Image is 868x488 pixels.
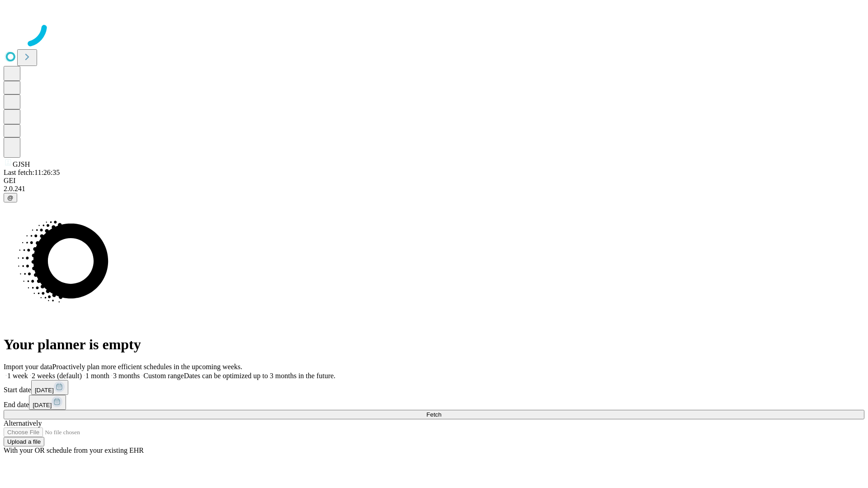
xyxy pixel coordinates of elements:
[4,395,864,410] div: End date
[4,177,864,185] div: GEI
[426,411,441,418] span: Fetch
[113,372,140,380] span: 3 months
[7,194,14,201] span: @
[4,185,864,193] div: 2.0.241
[7,372,28,380] span: 1 week
[4,336,864,353] h1: Your planner is empty
[32,372,82,380] span: 2 weeks (default)
[85,372,109,380] span: 1 month
[33,402,52,408] span: [DATE]
[4,193,17,202] button: @
[13,160,30,168] span: GJSH
[4,380,864,395] div: Start date
[4,437,44,446] button: Upload a file
[4,169,60,176] span: Last fetch: 11:26:35
[52,363,242,371] span: Proactively plan more efficient schedules in the upcoming weeks.
[29,395,66,410] button: [DATE]
[4,410,864,419] button: Fetch
[4,419,42,427] span: Alternatively
[4,363,52,371] span: Import your data
[4,446,144,454] span: With your OR schedule from your existing EHR
[184,372,335,380] span: Dates can be optimized up to 3 months in the future.
[35,387,54,394] span: [DATE]
[31,380,68,395] button: [DATE]
[143,372,184,380] span: Custom range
